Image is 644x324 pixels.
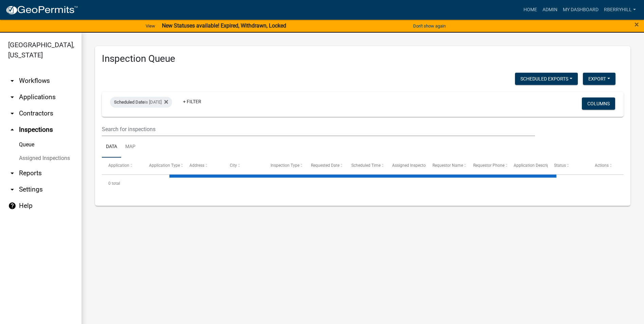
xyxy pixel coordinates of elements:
[178,95,207,108] a: + Filter
[521,3,540,16] a: Home
[8,126,16,134] i: arrow_drop_up
[102,136,121,158] a: Data
[466,158,507,174] datatable-header-cell: Requestor Phone
[149,163,180,168] span: Application Type
[183,158,223,174] datatable-header-cell: Address
[102,158,142,174] datatable-header-cell: Application
[264,158,305,174] datatable-header-cell: Inspection Type
[583,73,615,85] button: Export
[305,158,345,174] datatable-header-cell: Requested Date
[110,97,172,108] div: is [DATE]
[230,163,237,168] span: City
[142,158,183,174] datatable-header-cell: Application Type
[386,158,426,174] datatable-header-cell: Assigned Inspector
[507,158,548,174] datatable-header-cell: Application Description
[108,163,129,168] span: Application
[634,20,639,29] button: Close
[102,175,624,192] div: 0 total
[634,20,639,29] span: ×
[426,158,466,174] datatable-header-cell: Requestor Name
[189,163,204,168] span: Address
[114,100,145,105] span: Scheduled Date
[102,53,624,65] h3: Inspection Queue
[223,158,264,174] datatable-header-cell: City
[473,163,504,168] span: Requestor Phone
[410,20,448,32] button: Don't show again
[351,163,381,168] span: Scheduled Time
[588,158,629,174] datatable-header-cell: Actions
[345,158,385,174] datatable-header-cell: Scheduled Time
[554,163,566,168] span: Status
[121,136,140,158] a: Map
[8,109,16,118] i: arrow_drop_down
[595,163,609,168] span: Actions
[8,77,16,85] i: arrow_drop_down
[392,163,427,168] span: Assigned Inspector
[8,93,16,101] i: arrow_drop_down
[143,20,158,32] a: View
[271,163,299,168] span: Inspection Type
[8,169,16,177] i: arrow_drop_down
[162,22,286,29] strong: New Statuses available! Expired, Withdrawn, Locked
[582,97,615,110] button: Columns
[433,163,463,168] span: Requestor Name
[548,158,588,174] datatable-header-cell: Status
[560,3,601,16] a: My Dashboard
[102,122,535,136] input: Search for inspections
[311,163,339,168] span: Requested Date
[514,163,556,168] span: Application Description
[8,202,16,210] i: help
[540,3,560,16] a: Admin
[601,3,639,16] a: rberryhill
[515,73,578,85] button: Scheduled Exports
[8,185,16,194] i: arrow_drop_down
